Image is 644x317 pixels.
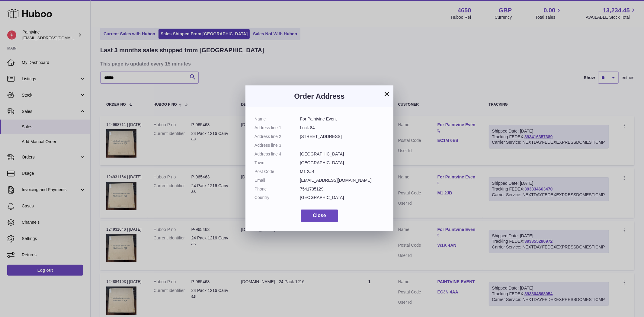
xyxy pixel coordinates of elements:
h3: Order Address [255,91,384,101]
dt: Address line 4 [255,151,300,157]
dt: Phone [255,186,300,192]
dt: Post Code [255,169,300,175]
dd: [GEOGRAPHIC_DATA] [300,160,385,166]
dt: Address line 2 [255,134,300,139]
dt: Country [255,195,300,200]
dd: For Paintvine Event [300,116,385,122]
dd: [EMAIL_ADDRESS][DOMAIN_NAME] [300,178,385,183]
span: Close [313,213,326,218]
dt: Address line 3 [255,142,300,148]
dt: Town [255,160,300,166]
dd: [GEOGRAPHIC_DATA] [300,151,385,157]
dt: Address line 1 [255,125,300,131]
button: × [383,90,390,98]
dt: Email [255,178,300,183]
dd: [STREET_ADDRESS] [300,134,385,139]
button: Close [301,210,338,222]
dd: [GEOGRAPHIC_DATA] [300,195,385,200]
dd: 7541735129 [300,186,385,192]
dd: Lock 84 [300,125,385,131]
dt: Name [255,116,300,122]
dd: M1 2JB [300,169,385,175]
